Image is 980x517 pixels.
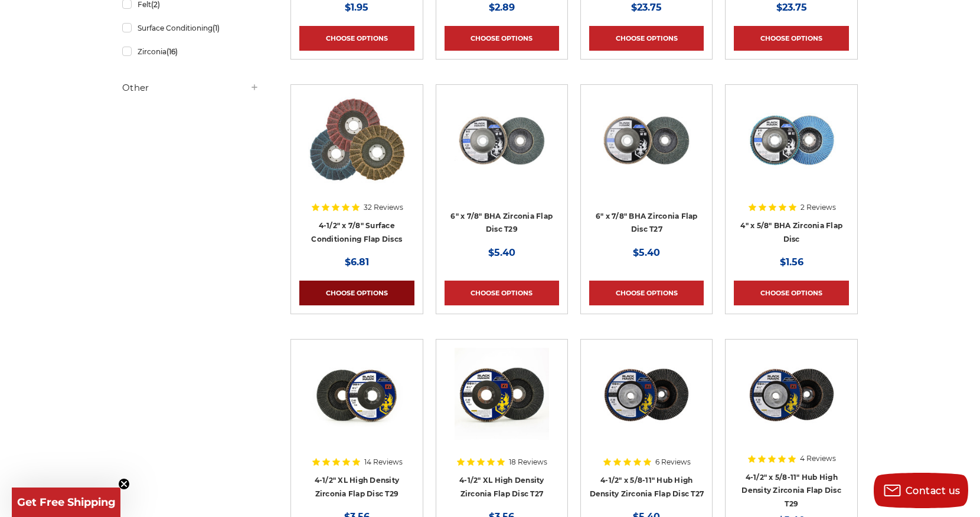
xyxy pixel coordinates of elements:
[744,93,839,187] img: 4-inch BHA Zirconia flap disc with 40 grit designed for aggressive metal sanding and grinding
[589,281,704,305] a: Choose Options
[599,348,694,442] img: high density flap disc with screw hub
[122,18,259,38] a: Surface Conditioning
[740,221,842,243] a: 4" x 5/8" BHA Zirconia Flap Disc
[596,212,698,234] a: 6" x 7/8" BHA Zirconia Flap Disc T27
[122,81,259,95] h5: Other
[118,478,130,490] button: Close teaser
[734,281,848,305] a: Choose Options
[455,93,549,187] img: Black Hawk 6 inch T29 coarse flap discs, 36 grit for efficient material removal
[589,26,704,51] a: Choose Options
[589,348,704,462] a: high density flap disc with screw hub
[445,281,559,305] a: Choose Options
[12,488,120,517] div: Get Free ShippingClose teaser
[299,281,414,305] a: Choose Options
[445,348,559,462] a: 4-1/2" XL High Density Zirconia Flap Disc T27
[906,485,961,496] span: Contact us
[734,93,848,208] a: 4-inch BHA Zirconia flap disc with 40 grit designed for aggressive metal sanding and grinding
[776,2,807,13] span: $23.75
[599,93,694,187] img: Coarse 36 grit BHA Zirconia flap disc, 6-inch, flat T27 for aggressive material removal
[364,459,403,466] span: 14 Reviews
[744,348,839,442] img: Zirconia flap disc with screw hub
[299,93,414,208] a: Scotch brite flap discs
[364,204,403,211] span: 32 Reviews
[459,476,544,498] a: 4-1/2" XL High Density Zirconia Flap Disc T27
[315,476,400,498] a: 4-1/2" XL High Density Zirconia Flap Disc T29
[309,348,404,442] img: 4-1/2" XL High Density Zirconia Flap Disc T29
[299,26,414,51] a: Choose Options
[345,2,368,13] span: $1.95
[345,256,369,268] span: $6.81
[734,26,848,51] a: Choose Options
[455,348,549,442] img: 4-1/2" XL High Density Zirconia Flap Disc T27
[299,348,414,462] a: 4-1/2" XL High Density Zirconia Flap Disc T29
[590,476,704,498] a: 4-1/2" x 5/8-11" Hub High Density Zirconia Flap Disc T27
[489,2,515,13] span: $2.89
[631,2,662,13] span: $23.75
[122,41,259,62] a: Zirconia
[780,256,803,268] span: $1.56
[450,212,553,234] a: 6" x 7/8" BHA Zirconia Flap Disc T29
[445,93,559,208] a: Black Hawk 6 inch T29 coarse flap discs, 36 grit for efficient material removal
[308,93,405,187] img: Scotch brite flap discs
[166,47,178,56] span: (16)
[589,93,704,208] a: Coarse 36 grit BHA Zirconia flap disc, 6-inch, flat T27 for aggressive material removal
[213,24,220,32] span: (1)
[655,459,691,466] span: 6 Reviews
[509,459,547,466] span: 18 Reviews
[874,473,968,508] button: Contact us
[17,496,116,509] span: Get Free Shipping
[741,473,841,508] a: 4-1/2" x 5/8-11" Hub High Density Zirconia Flap Disc T29
[311,221,402,243] a: 4-1/2" x 7/8" Surface Conditioning Flap Discs
[734,348,848,462] a: Zirconia flap disc with screw hub
[488,247,515,258] span: $5.40
[633,247,660,258] span: $5.40
[445,26,559,51] a: Choose Options
[801,204,836,211] span: 2 Reviews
